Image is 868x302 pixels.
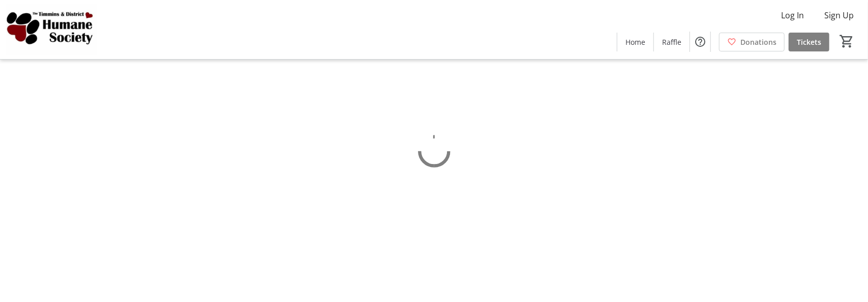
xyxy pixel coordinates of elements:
[625,37,645,47] span: Home
[654,33,690,51] a: Raffle
[719,33,785,51] a: Donations
[617,33,653,51] a: Home
[662,37,681,47] span: Raffle
[773,7,812,23] button: Log In
[816,7,862,23] button: Sign Up
[740,37,776,47] span: Donations
[837,32,856,50] button: Cart
[824,9,854,21] span: Sign Up
[690,32,710,52] button: Help
[6,4,97,55] img: Timmins and District Humane Society's Logo
[797,37,821,47] span: Tickets
[781,9,804,21] span: Log In
[789,33,829,51] a: Tickets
